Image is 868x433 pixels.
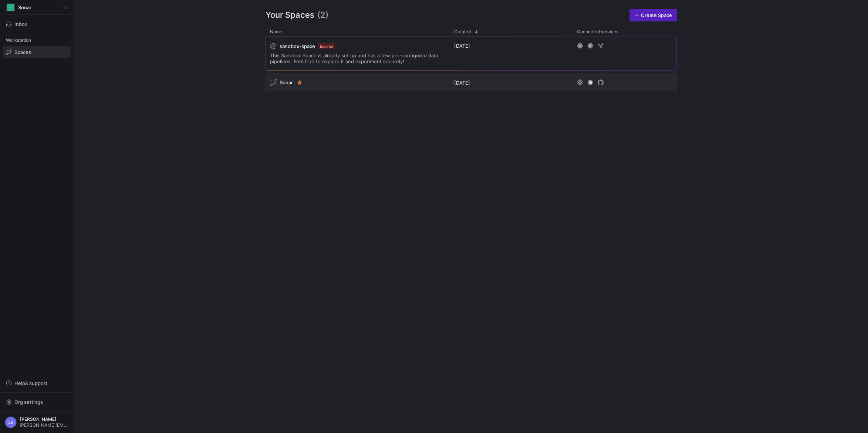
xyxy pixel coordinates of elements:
a: Spaces [3,46,71,58]
a: Org settings [3,400,71,406]
span: Your Spaces [266,9,314,21]
span: Help & support [14,380,47,386]
span: Org settings [14,399,43,405]
div: Press SPACE to select this row. [266,37,677,74]
span: Expired [318,43,335,49]
span: [DATE] [454,43,470,49]
button: SB[PERSON_NAME][PERSON_NAME][EMAIL_ADDRESS][DOMAIN_NAME] [3,415,71,430]
span: Sonar [280,79,293,85]
div: SB [5,416,17,428]
span: Created [454,29,471,34]
button: Help& support [3,377,71,389]
div: Press SPACE to select this row. [266,74,677,94]
span: [PERSON_NAME] [20,417,69,422]
span: Inbox [14,21,27,27]
div: Workstation [3,35,71,46]
a: Create Space [629,9,677,21]
span: Create Space [641,12,672,18]
button: Inbox [3,18,71,30]
span: (2) [317,9,328,21]
span: Spaces [14,49,31,55]
div: S [7,4,14,11]
span: Connected services [577,29,618,34]
span: sandbox-space [280,43,315,49]
span: Name [270,29,282,34]
span: [PERSON_NAME][EMAIL_ADDRESS][DOMAIN_NAME] [20,423,69,428]
span: This Sandbox Space is already set up and has a few pre-configured data pipelines. Feel free to ex... [270,52,445,64]
span: Sonar [18,4,31,10]
span: [DATE] [454,80,470,86]
button: Org settings [3,396,71,408]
